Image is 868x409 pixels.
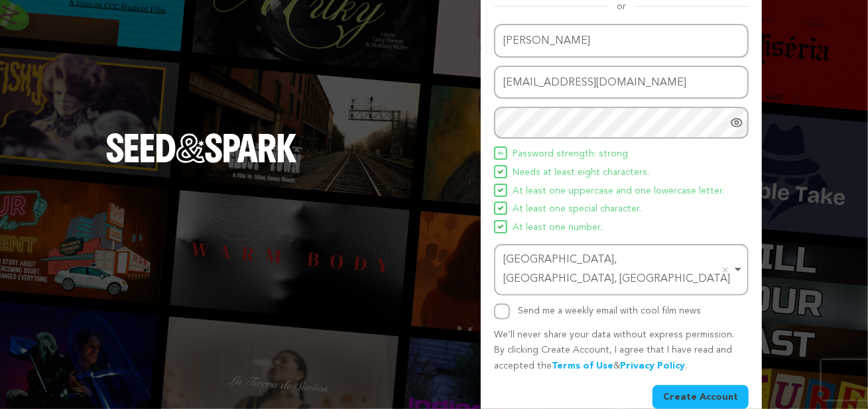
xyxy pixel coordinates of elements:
span: At least one number. [513,220,602,236]
a: Seed&Spark Homepage [106,133,297,189]
p: We’ll never share your data without express permission. By clicking Create Account, I agree that ... [494,327,749,375]
a: Terms of Use [552,361,613,371]
img: Seed&Spark Icon [498,224,503,229]
span: At least one special character. [513,202,641,217]
input: Name [494,24,749,58]
span: Password strength: strong [513,146,628,162]
label: Send me a weekly email with cool film news [518,306,701,316]
img: Seed&Spark Logo [106,133,297,162]
img: Seed&Spark Icon [498,205,503,211]
span: Needs at least eight characters. [513,165,649,181]
img: Seed&Spark Icon [498,150,503,156]
button: Remove item: 'ChIJBRH6YmaPV4gRlnYlv3edqtg' [719,263,732,276]
img: Seed&Spark Icon [498,169,503,174]
img: Seed&Spark Icon [498,188,503,193]
div: [GEOGRAPHIC_DATA], [GEOGRAPHIC_DATA], [GEOGRAPHIC_DATA] [503,251,731,289]
a: Show password as plain text. Warning: this will display your password on the screen. [730,116,743,129]
button: Create Account [652,385,749,409]
input: Email address [494,66,749,99]
a: Privacy Policy [620,361,685,371]
span: At least one uppercase and one lowercase letter. [513,184,724,200]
